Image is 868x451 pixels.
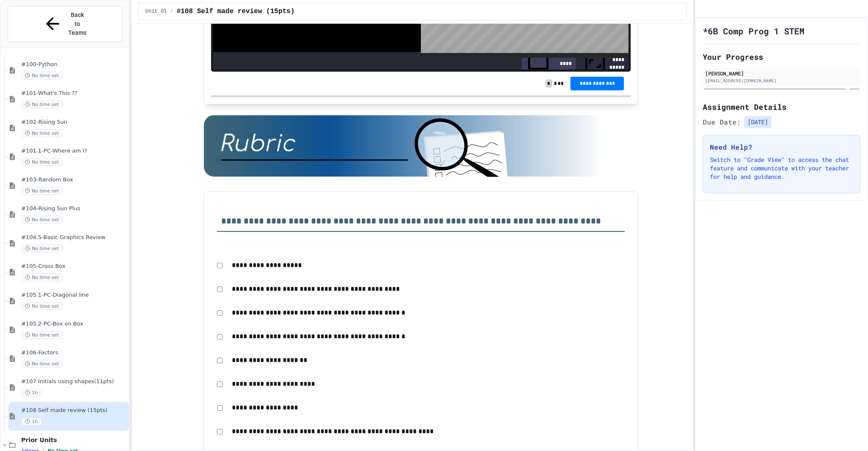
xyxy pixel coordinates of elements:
[710,156,853,181] p: Switch to "Grade View" to access the chat feature and communicate with your teacher for help and ...
[21,418,42,426] span: 1h
[145,8,167,15] span: Unit 01
[705,70,858,77] div: [PERSON_NAME]
[21,100,63,109] span: No time set
[21,176,127,184] span: #103-Random Box
[21,205,127,212] span: #104-Rising Sun Plus
[21,187,63,195] span: No time set
[21,61,127,68] span: #100-Python
[703,117,741,127] span: Due Date:
[21,360,63,368] span: No time set
[21,148,127,155] span: #101.1-PC-Where am I?
[703,25,804,37] h1: *6B Comp Prog 1 STEM
[21,407,127,414] span: #108 Self made review (15pts)
[21,129,63,137] span: No time set
[170,8,173,15] span: /
[177,6,295,17] span: #108 Self made review (15pts)
[21,331,63,339] span: No time set
[21,349,127,356] span: #106-Factors
[21,158,63,166] span: No time set
[21,378,127,385] span: #107 Initials using shapes(11pts)
[710,142,853,152] h3: Need Help?
[67,11,87,37] span: Back to Teams
[21,320,127,328] span: #105.2-PC-Box on Box
[21,119,127,126] span: #102-Rising Sun
[21,292,127,299] span: #105.1-PC-Diagonal line
[21,273,63,281] span: No time set
[21,216,63,224] span: No time set
[21,72,63,80] span: No time set
[21,436,127,444] span: Prior Units
[703,101,860,113] h2: Assignment Details
[21,90,127,97] span: #101-What's This ??
[21,234,127,241] span: #104.5-Basic Graphics Review
[705,78,858,84] div: [EMAIL_ADDRESS][DOMAIN_NAME]
[703,51,860,63] h2: Your Progress
[21,263,127,270] span: #105-Cross Box
[21,389,42,397] span: 1h
[21,302,63,310] span: No time set
[8,6,122,42] button: Back to Teams
[744,116,771,128] span: [DATE]
[21,245,63,253] span: No time set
